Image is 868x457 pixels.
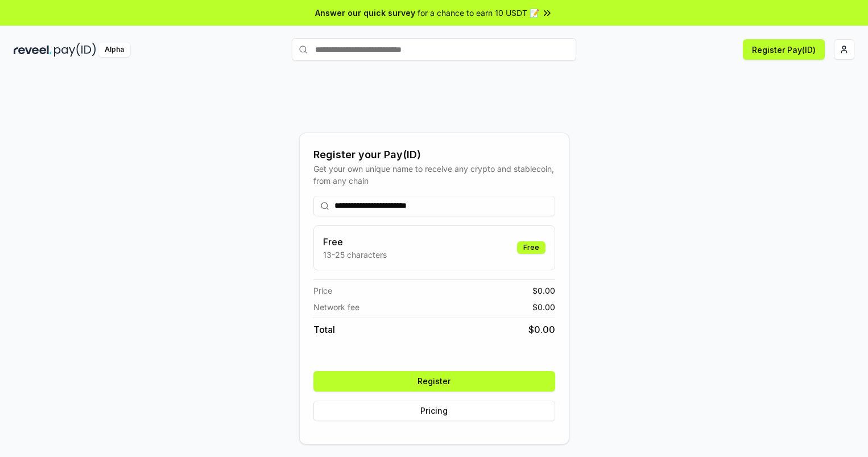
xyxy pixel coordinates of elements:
[313,285,332,297] span: Price
[323,235,387,249] h3: Free
[532,285,555,297] span: $ 0.00
[98,43,130,57] div: Alpha
[54,43,96,57] img: pay_id
[313,163,555,187] div: Get your own unique name to receive any crypto and stablecoin, from any chain
[313,323,335,336] span: Total
[14,43,52,57] img: reveel_dark
[532,301,555,313] span: $ 0.00
[313,147,555,163] div: Register your Pay(ID)
[313,401,555,421] button: Pricing
[528,323,555,336] span: $ 0.00
[743,39,825,60] button: Register Pay(ID)
[313,301,359,313] span: Network fee
[418,7,539,19] span: for a chance to earn 10 USDT 📝
[313,371,555,392] button: Register
[323,249,387,261] p: 13-25 characters
[517,241,545,254] div: Free
[315,7,415,19] span: Answer our quick survey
